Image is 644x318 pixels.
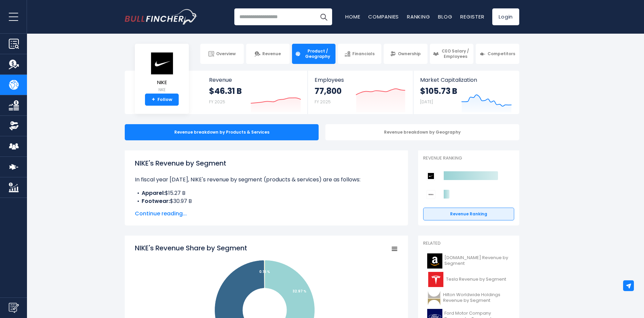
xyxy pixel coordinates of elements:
[384,44,427,64] a: Ownership
[315,99,331,105] small: FY 2025
[446,277,506,282] span: Tesla Revenue by Segment
[345,13,360,20] a: Home
[262,51,281,57] span: Revenue
[135,158,398,168] h1: NIKE's Revenue by Segment
[492,8,519,25] a: Login
[315,8,332,25] button: Search
[423,252,514,270] a: [DOMAIN_NAME] Revenue by Segment
[423,241,514,246] p: Related
[427,190,435,199] img: Deckers Outdoor Corporation competitors logo
[315,86,342,96] strong: 77,800
[420,99,433,105] small: [DATE]
[338,44,381,64] a: Financials
[352,51,375,57] span: Financials
[209,99,225,105] small: FY 2025
[142,189,165,197] b: Apparel:
[145,94,179,106] a: +Follow
[427,172,435,180] img: NIKE competitors logo
[125,124,319,140] div: Revenue breakdown by Products & Services
[303,48,332,59] span: Product / Geography
[488,51,515,57] span: Competitors
[423,155,514,161] p: Revenue Ranking
[125,9,198,25] img: Bullfincher logo
[398,51,421,57] span: Ownership
[423,270,514,289] a: Tesla Revenue by Segment
[423,289,514,307] a: Hilton Worldwide Holdings Revenue by Segment
[315,77,406,83] span: Employees
[420,86,457,96] strong: $105.73 B
[460,13,484,20] a: Register
[209,86,242,96] strong: $46.31 B
[202,71,308,114] a: Revenue $46.31 B FY 2025
[427,272,444,287] img: TSLA logo
[246,44,290,64] a: Revenue
[476,44,519,64] a: Competitors
[135,210,398,218] span: Continue reading...
[423,208,514,220] a: Revenue Ranking
[125,9,197,25] a: Go to homepage
[135,243,247,253] tspan: NIKE's Revenue Share by Segment
[292,44,335,64] a: Product / Geography
[259,269,270,274] tspan: 0.16 %
[444,255,510,267] span: [DOMAIN_NAME] Revenue by Segment
[441,48,470,59] span: CEO Salary / Employees
[438,13,452,20] a: Blog
[368,13,399,20] a: Companies
[420,77,512,83] span: Market Capitalization
[142,197,170,205] b: Footwear:
[150,87,174,93] small: NKE
[430,44,473,64] a: CEO Salary / Employees
[413,71,519,114] a: Market Capitalization $105.73 B [DATE]
[135,189,398,197] li: $15.27 B
[9,121,19,131] img: Ownership
[308,71,413,114] a: Employees 77,800 FY 2025
[293,289,306,294] tspan: 32.97 %
[152,97,155,103] strong: +
[135,197,398,205] li: $30.97 B
[216,51,236,57] span: Overview
[200,44,244,64] a: Overview
[407,13,430,20] a: Ranking
[427,290,441,306] img: HLT logo
[209,77,301,83] span: Revenue
[150,52,174,94] a: NIKE NKE
[443,292,510,304] span: Hilton Worldwide Holdings Revenue by Segment
[427,253,442,269] img: AMZN logo
[150,80,174,85] span: NIKE
[325,124,519,140] div: Revenue breakdown by Geography
[135,176,398,184] p: In fiscal year [DATE], NIKE's revenue by segment (products & services) are as follows:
